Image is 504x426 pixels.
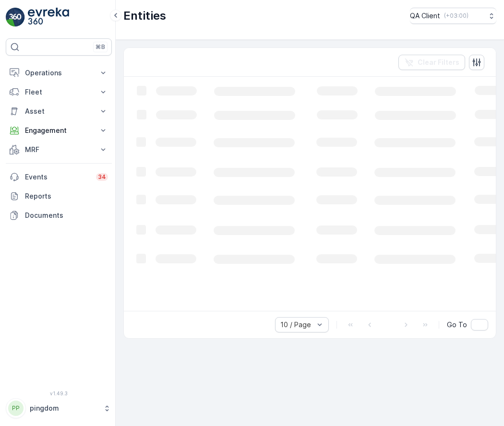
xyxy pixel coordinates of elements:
[6,167,112,187] a: Events34
[98,173,106,181] p: 34
[410,11,440,21] p: QA Client
[6,206,112,225] a: Documents
[25,211,108,220] p: Documents
[25,172,90,182] p: Events
[8,401,24,416] div: PP
[398,55,465,70] button: Clear Filters
[418,58,459,67] p: Clear Filters
[25,191,108,201] p: Reports
[28,8,69,27] img: logo_light-DOdMpM7g.png
[6,187,112,206] a: Reports
[444,12,468,20] p: ( +03:00 )
[25,106,93,116] p: Asset
[6,102,112,121] button: Asset
[6,8,25,27] img: logo
[6,140,112,159] button: MRF
[25,68,93,78] p: Operations
[25,126,93,135] p: Engagement
[6,83,112,102] button: Fleet
[410,8,496,24] button: QA Client(+03:00)
[96,43,105,51] p: ⌘B
[6,398,112,418] button: PPpingdom
[123,8,166,24] p: Entities
[6,121,112,140] button: Engagement
[25,145,93,154] p: MRF
[447,320,467,330] span: Go To
[6,63,112,83] button: Operations
[25,87,93,97] p: Fleet
[6,390,112,396] span: v 1.49.3
[30,403,98,413] p: pingdom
